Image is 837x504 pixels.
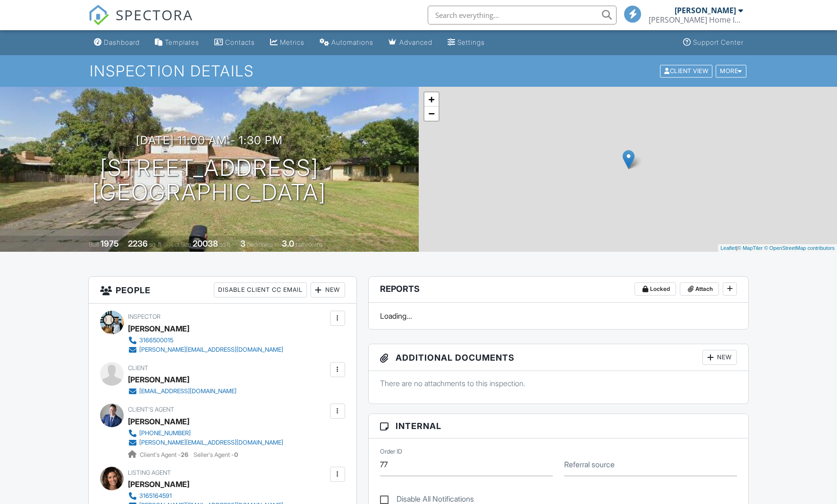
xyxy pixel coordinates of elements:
a: Settings [444,34,489,51]
div: 2236 [128,239,148,248]
h3: People [89,277,356,304]
div: | [718,244,837,252]
div: Seacat Home Inspections [649,15,743,25]
div: Support Center [693,38,744,46]
strong: 26 [181,451,188,458]
div: 1975 [101,239,119,248]
span: sq. ft. [149,241,162,248]
span: Lot Size [171,241,191,248]
div: Settings [457,38,485,46]
span: bedrooms [247,241,273,248]
label: Referral source [564,459,615,470]
div: 20038 [193,239,218,248]
img: The Best Home Inspection Software - Spectora [88,5,109,25]
a: Support Center [679,34,747,51]
p: There are no attachments to this inspection. [380,378,737,388]
a: Leaflet [720,245,736,251]
h3: Internal [369,414,749,438]
a: Automations (Basic) [316,34,377,51]
a: Templates [151,34,203,51]
input: Search everything... [428,6,617,25]
label: Order ID [380,447,402,456]
div: [PERSON_NAME] [128,372,189,387]
div: Disable Client CC Email [214,282,307,297]
div: 3.0 [282,239,294,248]
a: SPECTORA [88,13,193,33]
div: [PERSON_NAME] [675,6,736,15]
div: [PHONE_NUMBER] [139,430,191,437]
a: © OpenStreetMap contributors [764,245,835,251]
a: [PHONE_NUMBER] [128,429,283,438]
div: 3 [240,239,245,248]
span: Seller's Agent - [194,451,238,458]
a: 3165164591 [128,491,283,501]
span: Client's Agent - [140,451,190,458]
a: [PERSON_NAME][EMAIL_ADDRESS][DOMAIN_NAME] [128,438,283,447]
h3: Additional Documents [369,344,749,371]
div: Automations [331,38,373,46]
div: 3166500015 [139,337,173,344]
span: Built [89,241,99,248]
a: Contacts [211,34,259,51]
div: Dashboard [104,38,140,46]
a: Metrics [266,34,308,51]
h1: [STREET_ADDRESS] [GEOGRAPHIC_DATA] [92,156,326,206]
div: Client View [660,65,712,77]
a: [PERSON_NAME] [128,414,189,429]
a: [PERSON_NAME][EMAIL_ADDRESS][DOMAIN_NAME] [128,345,283,355]
span: Listing Agent [128,469,171,476]
span: Client's Agent [128,406,174,413]
div: New [702,350,737,365]
h3: [DATE] 11:00 am - 1:30 pm [136,134,283,147]
div: Advanced [399,38,432,46]
span: sq.ft. [220,241,231,248]
a: Advanced [385,34,436,51]
a: 3166500015 [128,336,283,345]
div: 3165164591 [139,492,172,500]
a: Client View [659,67,715,74]
a: [PERSON_NAME] [128,477,189,491]
a: Zoom out [424,107,439,121]
div: Metrics [280,38,304,46]
span: Inspector [128,313,161,320]
a: © MapTiler [737,245,763,251]
a: Dashboard [90,34,144,51]
span: Client [128,364,148,372]
div: [EMAIL_ADDRESS][DOMAIN_NAME] [139,388,237,395]
div: New [311,282,345,297]
span: SPECTORA [116,5,193,25]
span: bathrooms [296,241,322,248]
h1: Inspection Details [90,63,747,79]
div: Contacts [225,38,255,46]
div: [PERSON_NAME][EMAIL_ADDRESS][DOMAIN_NAME] [139,346,283,354]
a: [EMAIL_ADDRESS][DOMAIN_NAME] [128,387,237,396]
div: Templates [165,38,199,46]
div: [PERSON_NAME][EMAIL_ADDRESS][DOMAIN_NAME] [139,439,283,446]
strong: 0 [234,451,238,458]
div: [PERSON_NAME] [128,322,189,336]
div: More [716,65,746,77]
a: Zoom in [424,92,439,107]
